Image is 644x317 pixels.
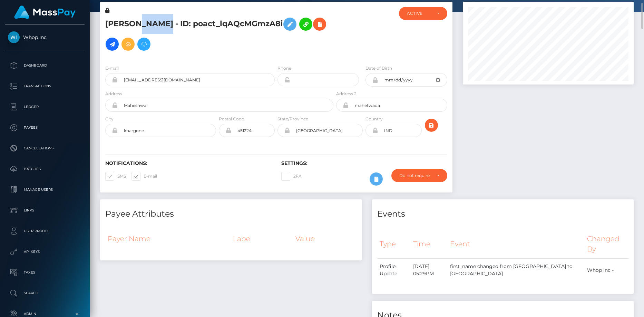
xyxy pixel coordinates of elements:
[5,160,85,178] a: Batches
[399,173,431,178] div: Do not require
[411,259,448,282] td: [DATE] 05:29PM
[5,202,85,219] a: Links
[377,208,628,220] h4: Events
[365,65,392,71] label: Date of Birth
[231,229,293,248] th: Label
[5,34,85,40] span: Whop Inc
[8,60,82,71] p: Dashboard
[281,160,447,166] h6: Settings:
[5,119,85,136] a: Payees
[448,229,585,259] th: Event
[105,116,114,122] label: City
[5,57,85,74] a: Dashboard
[8,185,82,195] p: Manage Users
[448,259,585,282] td: first_name changed from [GEOGRAPHIC_DATA] to [GEOGRAPHIC_DATA]
[5,78,85,95] a: Transactions
[277,65,291,71] label: Phone
[5,285,85,302] a: Search
[8,164,82,174] p: Batches
[281,172,302,181] label: 2FA
[5,264,85,281] a: Taxes
[131,172,157,181] label: E-mail
[585,229,628,259] th: Changed By
[8,247,82,257] p: API Keys
[14,6,76,19] img: MassPay Logo
[5,222,85,240] a: User Profile
[377,259,411,282] td: Profile Update
[8,102,82,112] p: Ledger
[8,143,82,153] p: Cancellations
[106,38,119,51] a: Initiate Payout
[8,267,82,278] p: Taxes
[8,31,20,43] img: Whop Inc
[8,205,82,216] p: Links
[5,98,85,116] a: Ledger
[411,229,448,259] th: Time
[336,91,357,97] label: Address 2
[105,208,357,220] h4: Payee Attributes
[585,259,628,282] td: Whop Inc -
[5,140,85,157] a: Cancellations
[293,229,357,248] th: Value
[105,160,271,166] h6: Notifications:
[5,181,85,198] a: Manage Users
[8,122,82,133] p: Payees
[105,65,119,71] label: E-mail
[105,172,126,181] label: SMS
[8,81,82,91] p: Transactions
[407,11,431,16] div: ACTIVE
[105,14,330,54] h5: [PERSON_NAME] - ID: poact_lqAQcMGmzA8i
[391,169,447,182] button: Do not require
[8,288,82,298] p: Search
[8,226,82,236] p: User Profile
[365,116,383,122] label: Country
[377,229,411,259] th: Type
[399,7,447,20] button: ACTIVE
[5,243,85,260] a: API Keys
[219,116,244,122] label: Postal Code
[105,91,122,97] label: Address
[277,116,308,122] label: State/Province
[105,229,231,248] th: Payer Name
